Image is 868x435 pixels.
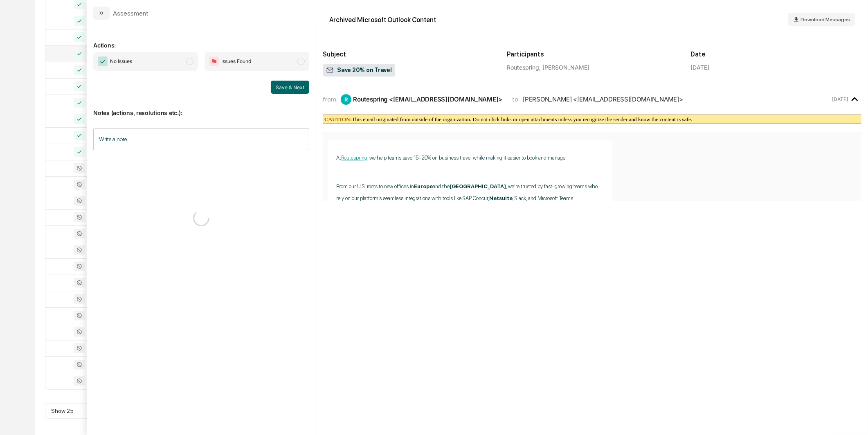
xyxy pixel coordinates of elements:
p: From our U.S. roots to new offices in and the , we’re trusted by fast-growing teams who rely on o... [336,181,604,205]
h2: Date [690,50,861,58]
h2: Subject [323,50,494,58]
strong: Netsuite [489,195,513,201]
p: Actions: [93,32,309,49]
span: to: [512,95,519,103]
span: Save 20% on Travel [326,66,392,74]
div: Routespring <[EMAIL_ADDRESS][DOMAIN_NAME]> [353,95,502,103]
div: Assessment [113,9,148,17]
a: Routespring [341,155,367,161]
span: CAUTION: [324,116,352,122]
button: Save & Next [271,81,309,94]
img: Flag [209,56,219,66]
span: from: [323,95,337,103]
div: [DATE] [690,64,709,71]
span: Download Messages [801,17,850,23]
div: Archived Microsoft Outlook Content [329,16,436,24]
div: R [341,94,351,105]
div: Routespring, [PERSON_NAME] [507,64,678,71]
p: At , we help teams save 15–20% on business travel while making it easier to book and manage. [336,152,604,164]
span: No Issues [110,57,132,65]
div: [PERSON_NAME] <[EMAIL_ADDRESS][DOMAIN_NAME]> [523,95,683,103]
strong: Europe [414,183,433,189]
h2: Participants [507,50,678,58]
p: Notes (actions, resolutions etc.): [93,99,309,116]
strong: [GEOGRAPHIC_DATA] [450,183,506,189]
img: Checkmark [98,56,108,66]
time: Tuesday, August 12, 2025 at 6:15:37 PM [832,96,848,102]
span: Issues Found [221,57,251,65]
button: Download Messages [788,13,855,26]
div: This email originated from outside of the organization. Do not click links or open attachments un... [323,115,864,124]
